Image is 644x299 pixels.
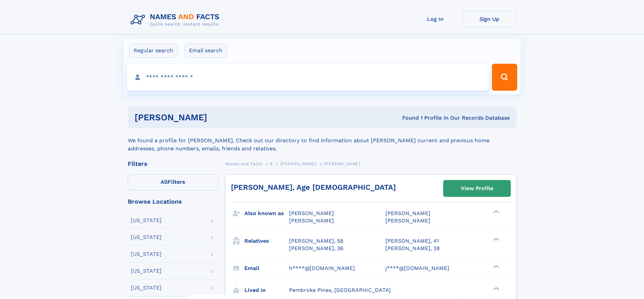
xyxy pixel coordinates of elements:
[492,237,500,241] div: ❯
[128,161,218,167] div: Filters
[129,43,177,58] label: Regular search
[280,159,316,168] a: [PERSON_NAME]
[385,210,430,216] span: [PERSON_NAME]
[131,218,162,223] div: [US_STATE]
[492,64,517,91] button: Search Button
[131,251,162,257] div: [US_STATE]
[305,114,510,122] div: Found 1 Profile In Our Records Database
[185,43,227,58] label: Email search
[135,113,305,122] h1: [PERSON_NAME]
[128,11,225,29] img: Logo Names and Facts
[444,180,510,197] a: View Profile
[231,183,396,191] a: [PERSON_NAME], Age [DEMOGRAPHIC_DATA]
[289,237,343,245] a: [PERSON_NAME], 58
[131,268,162,274] div: [US_STATE]
[244,208,289,219] h3: Also known as
[324,161,360,166] span: [PERSON_NAME]
[408,11,462,27] a: Log In
[128,199,218,205] div: Browse Locations
[289,217,334,224] span: [PERSON_NAME]
[128,174,218,190] label: Filters
[131,235,162,240] div: [US_STATE]
[270,159,273,168] a: R
[244,263,289,274] h3: Email
[289,245,343,252] a: [PERSON_NAME], 36
[462,11,517,27] a: Sign Up
[461,181,493,196] div: View Profile
[280,161,316,166] span: [PERSON_NAME]
[385,237,439,245] a: [PERSON_NAME], 41
[225,159,262,168] a: Names and Facts
[492,264,500,269] div: ❯
[289,287,391,293] span: Pembroke Pines, [GEOGRAPHIC_DATA]
[131,285,162,291] div: [US_STATE]
[244,235,289,247] h3: Relatives
[161,179,168,185] span: All
[244,285,289,296] h3: Lived in
[289,210,334,216] span: [PERSON_NAME]
[270,161,273,166] span: R
[492,210,500,214] div: ❯
[127,64,489,91] input: search input
[492,286,500,291] div: ❯
[385,245,440,252] a: [PERSON_NAME], 28
[128,128,517,153] div: We found a profile for [PERSON_NAME]. Check out our directory to find information about [PERSON_N...
[385,217,430,224] span: [PERSON_NAME]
